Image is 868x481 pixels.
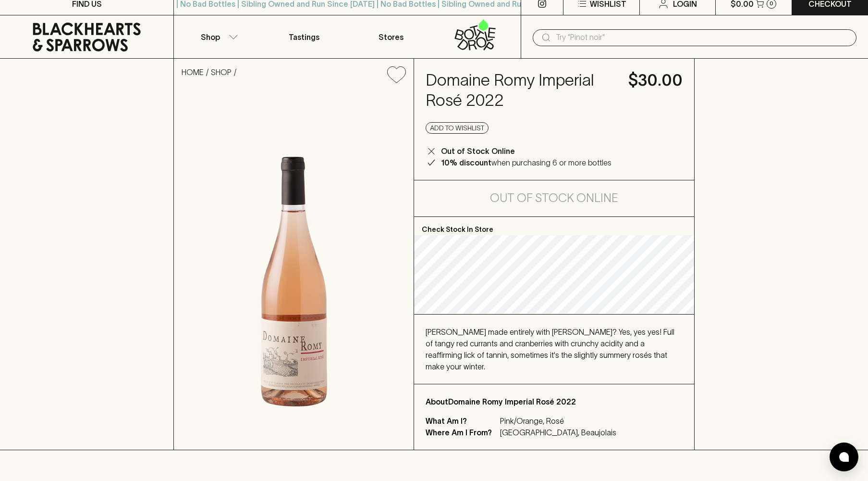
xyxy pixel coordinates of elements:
p: Out of Stock Online [441,145,515,157]
p: About Domaine Romy Imperial Rosé 2022 [426,396,682,407]
p: when purchasing 6 or more bottles [441,157,611,168]
p: 0 [770,1,773,6]
b: 10% discount [441,158,491,167]
span: [PERSON_NAME] made entirely with [PERSON_NAME]? Yes, yes yes! Full of tangy red currants and cran... [426,328,674,371]
img: 33101.png [174,91,414,450]
p: Shop [201,31,220,43]
a: Stores [347,15,434,58]
p: Pink/Orange, Rosé [500,415,616,427]
p: What Am I? [426,415,498,427]
input: Try "Pinot noir" [556,30,849,45]
h4: $30.00 [628,70,683,90]
p: Where Am I From? [426,427,498,438]
p: [GEOGRAPHIC_DATA], Beaujolais [500,427,616,438]
a: HOME [182,68,204,76]
p: Stores [379,31,403,43]
button: Add to wishlist [383,63,410,87]
a: SHOP [211,68,232,76]
p: Tastings [289,31,319,43]
button: Add to wishlist [426,122,489,134]
h4: Domaine Romy Imperial Rosé 2022 [426,70,616,111]
img: bubble-icon [839,452,849,462]
h5: Out of Stock Online [490,190,618,206]
a: Tastings [261,15,347,58]
p: Check Stock In Store [414,217,694,235]
button: Shop [174,15,260,58]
